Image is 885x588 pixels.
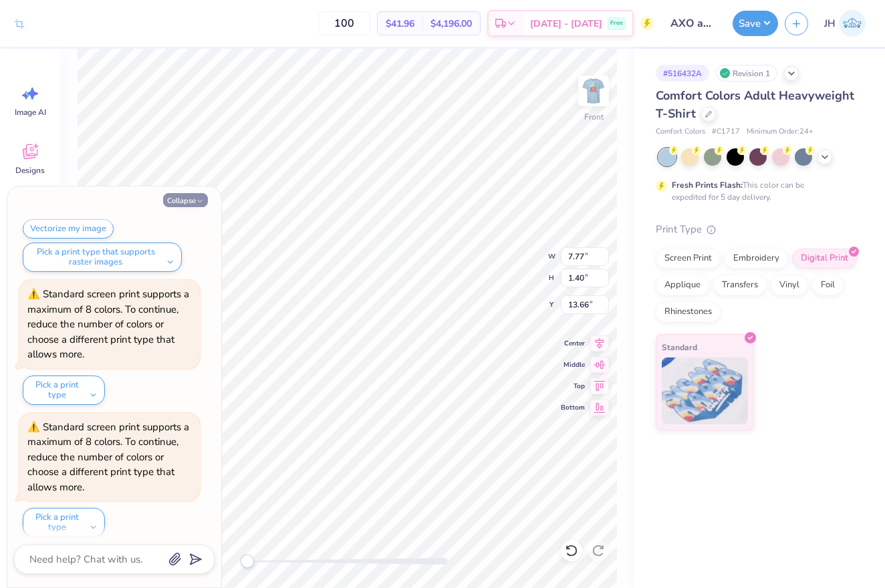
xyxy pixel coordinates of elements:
[23,508,105,537] button: Pick a print type
[15,165,45,176] span: Designs
[23,243,182,272] button: Pick a print type that supports raster images
[23,376,105,405] button: Pick a print type
[712,126,740,138] span: # C1717
[561,359,585,370] span: Middle
[713,275,767,295] div: Transfers
[839,10,866,37] img: Jilian Hawkes
[656,126,705,138] span: Comfort Colors
[23,219,114,239] button: Vectorize my image
[662,340,697,354] span: Standard
[27,420,189,494] div: Standard screen print supports a maximum of 8 colors. To continue, reduce the number of colors or...
[656,249,721,269] div: Screen Print
[818,10,872,37] a: JH
[610,19,623,28] span: Free
[561,381,585,392] span: Top
[656,275,709,295] div: Applique
[660,10,726,37] input: Untitled Design
[656,302,721,322] div: Rhinestones
[561,402,585,413] span: Bottom
[716,65,777,82] div: Revision 1
[656,88,854,122] span: Comfort Colors Adult Heavyweight T-Shirt
[672,179,836,203] div: This color can be expedited for 5 day delivery.
[672,180,743,190] strong: Fresh Prints Flash:
[584,111,604,123] div: Front
[725,249,788,269] div: Embroidery
[662,357,748,424] img: Standard
[163,193,208,207] button: Collapse
[656,65,709,82] div: # 516432A
[386,17,414,31] span: $41.96
[15,107,46,118] span: Image AI
[430,17,472,31] span: $4,196.00
[318,11,370,35] input: – –
[771,275,808,295] div: Vinyl
[747,126,813,138] span: Minimum Order: 24 +
[530,17,602,31] span: [DATE] - [DATE]
[561,338,585,349] span: Center
[812,275,844,295] div: Foil
[824,16,836,31] span: JH
[241,555,254,568] div: Accessibility label
[792,249,857,269] div: Digital Print
[27,287,189,361] div: Standard screen print supports a maximum of 8 colors. To continue, reduce the number of colors or...
[733,11,778,36] button: Save
[580,78,607,104] img: Front
[656,222,858,237] div: Print Type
